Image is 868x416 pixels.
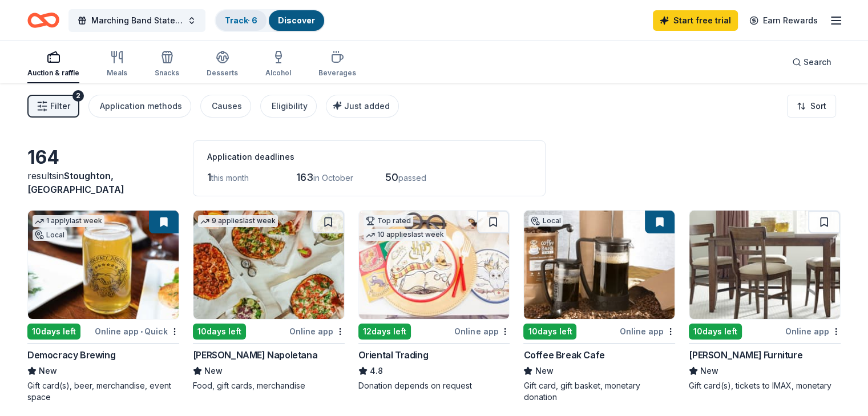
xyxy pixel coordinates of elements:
[535,364,553,378] span: New
[204,364,223,378] span: New
[100,99,182,113] div: Application methods
[358,348,429,362] div: Oriental Trading
[27,146,179,169] div: 164
[524,211,675,319] img: Image for Coffee Break Cafe
[91,14,183,27] span: Marching Band State Finals Competition
[810,99,826,113] span: Sort
[72,90,84,102] div: 2
[785,324,841,338] div: Online app
[140,327,143,336] span: •
[523,324,576,340] div: 10 days left
[27,46,79,83] button: Auction & raffle
[27,7,59,34] a: Home
[212,99,242,113] div: Causes
[260,95,317,118] button: Eligibility
[207,150,531,164] div: Application deadlines
[689,380,841,391] div: Gift card(s), tickets to IMAX, monetary
[689,324,742,340] div: 10 days left
[358,210,510,391] a: Image for Oriental TradingTop rated10 applieslast week12days leftOnline appOriental Trading4.8Don...
[193,210,345,391] a: Image for Frank Pepe Pizzeria Napoletana9 applieslast week10days leftOnline app[PERSON_NAME] Napo...
[27,348,115,362] div: Democracy Brewing
[193,211,344,319] img: Image for Frank Pepe Pizzeria Napoletana
[215,9,325,32] button: Track· 6Discover
[155,46,179,83] button: Snacks
[313,173,353,183] span: in October
[27,380,179,403] div: Gift card(s), beer, merchandise, event space
[27,170,124,195] span: in
[88,95,191,118] button: Application methods
[265,68,291,78] div: Alcohol
[296,171,313,183] span: 163
[359,211,510,319] img: Image for Oriental Trading
[620,324,675,338] div: Online app
[358,380,510,391] div: Donation depends on request
[523,210,675,403] a: Image for Coffee Break CafeLocal10days leftOnline appCoffee Break CafeNewGift card, gift basket, ...
[265,46,291,83] button: Alcohol
[289,324,345,338] div: Online app
[207,171,211,183] span: 1
[700,364,718,378] span: New
[364,229,446,241] div: 10 applies last week
[523,348,604,362] div: Coffee Break Cafe
[742,10,825,31] a: Earn Rewards
[523,380,675,403] div: Gift card, gift basket, monetary donation
[344,101,390,111] span: Just added
[207,46,238,83] button: Desserts
[689,211,840,319] img: Image for Jordan's Furniture
[398,173,426,183] span: passed
[155,68,179,78] div: Snacks
[326,95,399,118] button: Just added
[225,15,257,25] a: Track· 6
[211,173,249,183] span: this month
[653,10,738,31] a: Start free trial
[33,229,67,241] div: Local
[272,99,308,113] div: Eligibility
[27,169,179,196] div: results
[358,324,411,340] div: 12 days left
[454,324,510,338] div: Online app
[27,68,79,78] div: Auction & raffle
[207,68,238,78] div: Desserts
[27,210,179,403] a: Image for Democracy Brewing1 applylast weekLocal10days leftOnline app•QuickDemocracy BrewingNewGi...
[787,95,836,118] button: Sort
[804,55,831,69] span: Search
[385,171,398,183] span: 50
[27,95,79,118] button: Filter2
[278,15,315,25] a: Discover
[28,211,179,319] img: Image for Democracy Brewing
[528,215,563,227] div: Local
[68,9,205,32] button: Marching Band State Finals Competition
[689,210,841,391] a: Image for Jordan's Furniture10days leftOnline app[PERSON_NAME] FurnitureNewGift card(s), tickets ...
[95,324,179,338] div: Online app Quick
[318,68,356,78] div: Beverages
[318,46,356,83] button: Beverages
[193,380,345,391] div: Food, gift cards, merchandise
[783,51,841,74] button: Search
[50,99,70,113] span: Filter
[689,348,802,362] div: [PERSON_NAME] Furniture
[27,324,80,340] div: 10 days left
[200,95,251,118] button: Causes
[198,215,278,227] div: 9 applies last week
[107,46,127,83] button: Meals
[193,348,317,362] div: [PERSON_NAME] Napoletana
[27,170,124,195] span: Stoughton, [GEOGRAPHIC_DATA]
[107,68,127,78] div: Meals
[193,324,246,340] div: 10 days left
[364,215,413,227] div: Top rated
[33,215,104,227] div: 1 apply last week
[370,364,383,378] span: 4.8
[39,364,57,378] span: New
